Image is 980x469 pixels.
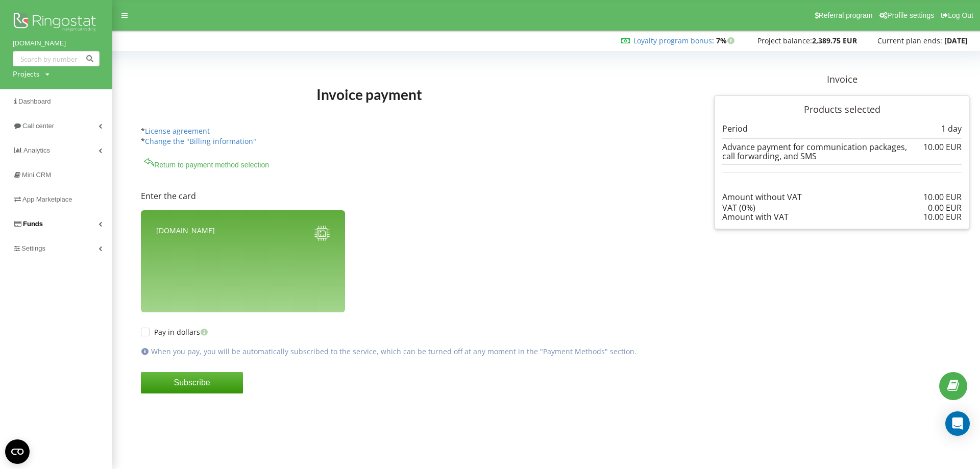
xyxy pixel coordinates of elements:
[141,328,210,336] label: Pay in dollars
[722,203,962,212] div: VAT (0%)
[151,347,636,357] p: When you pay, you will be automatically subscribed to the service, which can be turned off at any...
[877,36,942,45] span: Current plan ends:
[887,11,934,19] span: Profile settings
[715,73,969,86] p: Invoice
[923,142,962,152] div: 10.00 EUR
[633,36,712,45] a: Loyalty program bonus
[23,146,50,154] span: Analytics
[716,36,737,45] strong: 7%
[141,372,243,393] button: Subscribe
[948,11,973,19] span: Log Out
[141,85,597,104] h1: Invoice payment
[156,226,215,243] div: [DOMAIN_NAME]
[923,191,962,203] p: 10.00 EUR
[757,36,812,45] span: Project balance:
[633,36,714,45] span: :
[5,439,30,464] button: Open CMP widget
[145,126,210,136] a: License agreement
[13,10,100,36] img: Ringostat logo
[22,122,54,130] span: Call center
[22,195,72,203] span: App Marketplace
[13,38,100,48] a: [DOMAIN_NAME]
[21,244,45,252] span: Settings
[23,220,43,228] span: Funds
[13,51,100,66] input: Search by number
[812,36,857,45] strong: 2,389.75 EUR
[928,203,962,212] div: 0.00 EUR
[722,142,962,161] div: Advance payment for communication packages, call forwarding, and SMS
[819,11,873,19] span: Referral program
[722,212,962,221] div: Amount with VAT
[18,97,51,105] span: Dashboard
[945,411,970,436] div: Open Intercom Messenger
[156,287,330,297] iframe: Secure card payment input frame
[944,36,968,45] strong: [DATE]
[141,190,665,202] p: Enter the card
[722,191,802,203] p: Amount without VAT
[722,123,748,135] p: Period
[923,212,962,221] div: 10.00 EUR
[722,103,962,116] p: Products selected
[22,171,51,179] span: Mini CRM
[941,123,962,135] p: 1 day
[13,69,39,79] div: Projects
[145,136,256,146] a: Change the "Billing information"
